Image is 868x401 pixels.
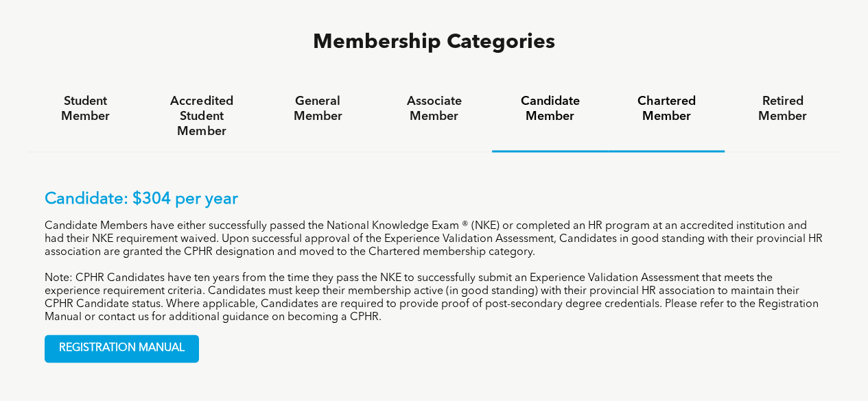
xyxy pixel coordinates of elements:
h4: Student Member [40,94,131,124]
p: Candidate Members have either successfully passed the National Knowledge Exam ® (NKE) or complete... [45,220,823,259]
h4: Associate Member [388,94,480,124]
span: Membership Categories [313,32,555,53]
a: REGISTRATION MANUAL [45,335,199,363]
span: REGISTRATION MANUAL [45,335,198,362]
h4: Chartered Member [620,94,712,124]
h4: Candidate Member [504,94,596,124]
h4: Accredited Student Member [156,94,247,139]
h4: General Member [272,94,364,124]
h4: Retired Member [737,94,828,124]
p: Candidate: $304 per year [45,190,823,210]
p: Note: CPHR Candidates have ten years from the time they pass the NKE to successfully submit an Ex... [45,272,823,324]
